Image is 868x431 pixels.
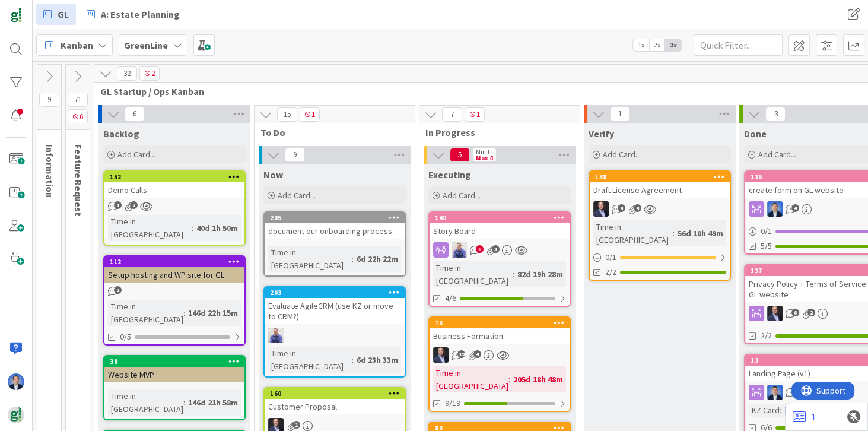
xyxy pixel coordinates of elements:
[117,149,155,160] span: Add Card...
[114,201,122,209] span: 1
[425,126,565,138] span: In Progress
[268,328,284,343] img: JG
[428,169,471,180] span: Executing
[265,213,405,223] div: 205
[125,107,145,121] span: 6
[263,286,406,378] a: 203Evaluate AgileCRM (use KZ or move to CRM?)JGTime in [GEOGRAPHIC_DATA]:6d 23h 33m
[590,182,730,198] div: Draft License Agreement
[104,256,244,267] div: 112
[450,148,470,162] span: 5
[442,107,462,122] span: 7
[104,182,244,198] div: Demo Calls
[265,213,405,239] div: 205document our onboarding process
[780,404,781,417] span: :
[430,213,570,223] div: 140
[433,347,449,363] img: JD
[634,204,641,212] span: 4
[270,214,405,222] div: 205
[268,347,352,373] div: Time in [GEOGRAPHIC_DATA]
[185,396,241,409] div: 146d 21h 58m
[430,318,570,328] div: 73
[589,128,614,140] span: Verify
[292,421,300,429] span: 1
[675,227,726,240] div: 56d 10h 49m
[8,373,24,390] img: DP
[265,287,405,324] div: 203Evaluate AgileCRM (use KZ or move to CRM?)
[694,34,783,56] input: Quick Filter...
[673,227,675,240] span: :
[428,211,571,307] a: 140Story BoardJGTime in [GEOGRAPHIC_DATA]:82d 19h 28m4/6
[665,39,681,51] span: 3x
[277,107,297,122] span: 15
[791,204,799,212] span: 4
[430,242,570,258] div: JG
[108,300,183,326] div: Time in [GEOGRAPHIC_DATA]
[104,267,244,283] div: Setup hosting and WP site for GL
[110,357,244,366] div: 38
[784,405,810,416] a: [URL]..
[476,155,493,161] div: Max 4
[61,38,93,52] span: Kanban
[185,306,241,319] div: 146d 22h 15m
[72,144,84,216] span: Feature Request
[268,246,352,272] div: Time in [GEOGRAPHIC_DATA]
[590,172,730,198] div: 138Draft License Agreement
[430,347,570,363] div: JD
[433,261,513,287] div: Time in [GEOGRAPHIC_DATA]
[104,356,244,382] div: 38Website MVP
[590,250,730,265] div: 0/1
[263,211,406,277] a: 205document our onboarding processTime in [GEOGRAPHIC_DATA]:6d 22h 22m
[103,255,246,346] a: 112Setup hosting and WP site for GLTime in [GEOGRAPHIC_DATA]:146d 22h 15m0/5
[605,251,616,264] span: 0 / 1
[476,149,490,155] div: Min 1
[265,298,405,324] div: Evaluate AgileCRM (use KZ or move to CRM?)
[758,149,796,160] span: Add Card...
[104,172,244,182] div: 152
[445,292,456,305] span: 4/6
[767,306,783,321] img: JD
[260,126,400,138] span: To Do
[285,148,305,162] span: 9
[120,331,131,343] span: 0/5
[492,245,500,253] span: 3
[603,149,641,160] span: Add Card...
[761,329,772,342] span: 2/2
[263,169,283,180] span: Now
[104,356,244,367] div: 38
[452,242,467,258] img: JG
[633,39,649,51] span: 1x
[103,170,246,246] a: 152Demo CallsTime in [GEOGRAPHIC_DATA]:40d 1h 50m
[513,268,514,281] span: :
[765,107,786,121] span: 3
[110,173,244,181] div: 152
[514,268,566,281] div: 82d 19h 28m
[270,289,405,297] div: 203
[761,240,772,252] span: 5/5
[68,109,88,123] span: 6
[593,220,673,246] div: Time in [GEOGRAPHIC_DATA]
[744,128,767,140] span: Done
[110,258,244,266] div: 112
[265,388,405,414] div: 160Customer Proposal
[445,397,460,410] span: 9/19
[807,309,815,316] span: 2
[605,266,616,278] span: 2/2
[465,107,485,122] span: 1
[265,328,405,343] div: JG
[428,316,571,412] a: 73Business FormationJDTime in [GEOGRAPHIC_DATA]:205d 18h 48m9/19
[25,2,54,16] span: Support
[39,93,59,107] span: 9
[108,389,183,416] div: Time in [GEOGRAPHIC_DATA]
[36,4,76,25] a: GL
[8,407,24,423] img: avatar
[595,173,730,181] div: 138
[58,7,69,21] span: GL
[193,221,241,234] div: 40d 1h 50m
[265,223,405,239] div: document our onboarding process
[130,201,138,209] span: 2
[103,355,246,420] a: 38Website MVPTime in [GEOGRAPHIC_DATA]:146d 21h 58m
[352,353,354,366] span: :
[791,309,799,316] span: 6
[183,306,185,319] span: :
[510,373,566,386] div: 205d 18h 48m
